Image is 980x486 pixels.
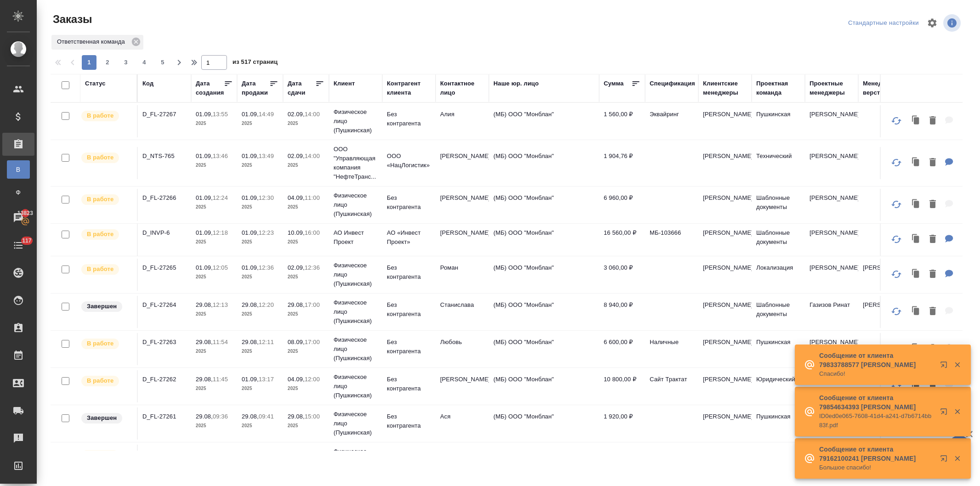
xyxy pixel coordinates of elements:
td: 1 920,00 ₽ [599,407,645,440]
p: Без контрагента [387,193,431,212]
p: В работе [87,339,113,348]
span: Посмотреть информацию [943,14,963,32]
span: Ф [11,188,25,197]
button: Удалить [925,302,940,321]
td: [PERSON_NAME] [436,224,489,256]
p: Завершен [87,302,117,311]
td: [PERSON_NAME] [698,296,752,328]
td: Пушкинская [752,407,805,440]
button: Открыть в новой вкладке [935,356,957,378]
p: 13:49 [259,153,274,159]
span: Заказы [51,12,92,27]
p: 12:00 [305,376,320,383]
p: Физическое лицо (Пушкинская) [334,107,378,135]
a: Ф [7,183,30,202]
button: Обновить [885,193,907,215]
td: 8 940,00 ₽ [599,296,645,328]
p: 01.09, [196,264,213,271]
td: [PERSON_NAME] [436,189,489,221]
p: D_FL-27261 [142,412,187,421]
td: (МБ) ООО "Монблан" [489,445,599,477]
p: 01.09, [196,194,213,201]
p: 09:36 [213,413,228,420]
td: 1 560,00 ₽ [599,105,645,137]
p: 29.08, [288,301,305,308]
td: (МБ) ООО "Монблан" [489,333,599,365]
p: 12:24 [213,194,228,201]
p: 01.09, [196,229,213,236]
p: D_NTS-765 [142,152,187,161]
div: Сумма [604,79,623,88]
p: В работе [87,376,113,385]
p: Физическое лицо (Входящие) [334,447,378,475]
p: Ответственная команда [57,37,128,46]
p: D_FL-27267 [142,110,187,119]
p: Завершен [87,413,117,423]
button: Удалить [925,339,940,358]
a: 117 [2,234,34,257]
p: D_INVP-6 [142,228,187,237]
p: 12:00 [305,450,320,457]
span: В [11,165,25,174]
p: 16:00 [305,229,320,236]
button: Закрыть [948,407,967,416]
td: [PERSON_NAME], [PERSON_NAME] [698,445,752,477]
span: Настроить таблицу [921,12,943,34]
td: 6 960,00 ₽ [599,189,645,221]
td: МБ-103666 [645,224,698,256]
p: 2025 [242,203,278,212]
p: 2025 [242,421,278,430]
button: 3 [119,55,133,70]
p: D_FL-27264 [142,300,187,310]
td: [PERSON_NAME] [698,333,752,365]
button: Открыть в новой вкладке [935,449,957,471]
p: 2025 [196,237,232,247]
td: (МБ) ООО "Монблан" [489,105,599,137]
p: В работе [87,195,113,204]
td: Олеся [436,445,489,477]
div: Выставляет КМ при направлении счета или после выполнения всех работ/сдачи заказа клиенту. Окончат... [80,412,132,424]
td: [PERSON_NAME] [698,224,752,256]
td: [PERSON_NAME] [698,259,752,291]
p: 2025 [242,347,278,356]
p: 2025 [196,119,232,128]
span: 13823 [12,209,39,218]
td: 16 560,00 ₽ [599,224,645,256]
p: 29.08, [196,376,213,383]
p: 2025 [288,237,324,247]
p: 12:23 [259,229,274,236]
div: Выставляет КМ при направлении счета или после выполнения всех работ/сдачи заказа клиенту. Окончат... [80,300,132,313]
td: 6 600,00 ₽ [599,333,645,365]
td: Шаблонные документы [752,296,805,328]
div: Дата продажи [242,79,269,97]
p: Без контрагента [387,375,431,393]
p: 2025 [196,161,232,170]
p: 10.09, [288,229,305,236]
span: 117 [17,236,37,245]
div: Код [142,79,153,88]
td: Пушкинская [752,333,805,365]
p: 29.08, [196,301,213,308]
td: [PERSON_NAME] [805,259,858,291]
p: 12:18 [213,229,228,236]
td: [PERSON_NAME] [805,105,858,137]
button: Клонировать [907,302,925,321]
p: 08.09, [288,339,305,345]
td: Газизов Ринат [805,296,858,328]
button: Обновить [885,263,907,285]
td: Наличные [645,333,698,365]
td: Алия [436,105,489,137]
span: 2 [100,58,115,67]
p: 2025 [242,237,278,247]
div: Менеджеры верстки [863,79,907,97]
p: 12:05 [213,264,228,271]
button: Закрыть [948,454,967,463]
div: Проектные менеджеры [810,79,854,97]
p: 01.09, [242,111,259,118]
p: 01.09, [242,153,259,159]
p: 14:00 [305,111,320,118]
p: 2025 [288,161,324,170]
button: Обновить [885,152,907,174]
td: (МБ) ООО "Монблан" [489,296,599,328]
p: В работе [87,153,113,162]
